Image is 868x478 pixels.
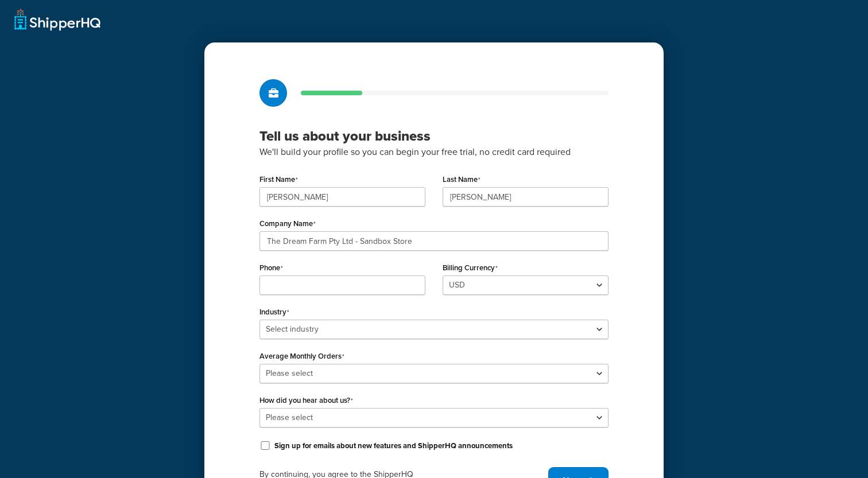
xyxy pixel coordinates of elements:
[443,175,480,184] label: Last Name
[259,396,353,405] label: How did you hear about us?
[259,352,344,361] label: Average Monthly Orders
[443,263,498,273] label: Billing Currency
[274,441,513,451] label: Sign up for emails about new features and ShipperHQ announcements
[259,175,298,184] label: First Name
[259,145,609,160] p: We'll build your profile so you can begin your free trial, no credit card required
[259,308,289,317] label: Industry
[259,263,283,273] label: Phone
[259,219,316,228] label: Company Name
[259,127,609,145] h3: Tell us about your business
